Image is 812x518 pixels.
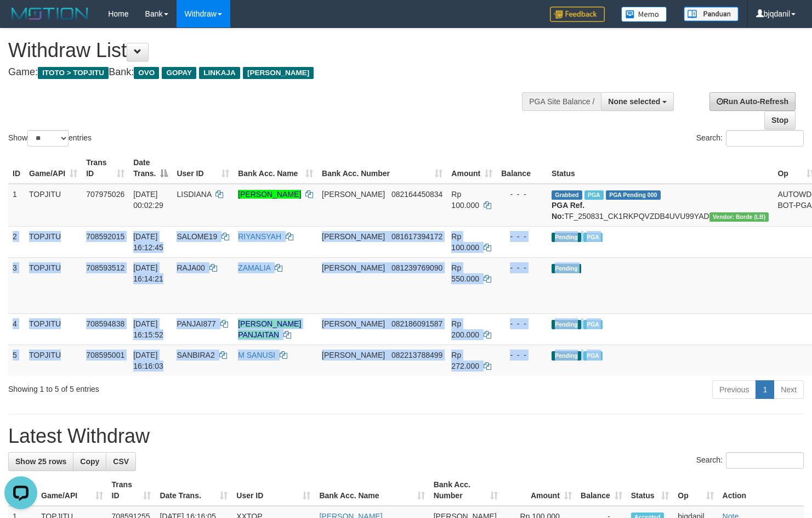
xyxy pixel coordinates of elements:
input: Search: [726,130,804,147]
span: 708592015 [86,232,124,241]
th: Bank Acc. Number: activate to sort column ascending [317,153,447,184]
th: Status: activate to sort column ascending [627,475,674,506]
th: Status [547,153,773,184]
td: TF_250831_CK1RKPQVZDB4UVU99YAD [547,184,773,227]
span: PGA [583,233,603,242]
td: TOPJITU [25,257,82,313]
a: ZAMALIA [238,263,270,272]
span: [PERSON_NAME] [322,319,385,328]
span: Copy 082186091587 to clipboard [391,319,442,328]
h1: Latest Withdraw [8,425,804,447]
div: - - - [501,318,543,329]
label: Search: [696,452,804,469]
label: Show entries [8,130,92,147]
input: Search: [726,452,804,469]
td: 4 [8,313,25,345]
span: Vendor URL: https://dashboard.q2checkout.com/secure [709,212,769,222]
a: Previous [712,380,756,399]
span: PGA [583,351,603,361]
td: 2 [8,226,25,257]
h4: Game: Bank: [8,67,530,78]
span: None selected [608,97,660,106]
a: Stop [764,111,796,129]
td: TOPJITU [25,345,82,376]
a: 1 [756,380,774,399]
span: Pending [552,264,581,273]
th: Balance [497,153,547,184]
th: Date Trans.: activate to sort column ascending [155,475,232,506]
span: [PERSON_NAME] [322,263,385,272]
td: 3 [8,257,25,313]
div: PGA Site Balance / [522,92,601,111]
span: Pending [552,233,581,242]
img: Button%20Memo.svg [621,7,667,22]
span: PGA Pending [606,190,661,200]
span: Show 25 rows [15,457,66,466]
span: Copy [80,457,99,466]
th: Op: activate to sort column ascending [673,475,718,506]
b: PGA Ref. No: [552,201,584,221]
span: 707975026 [86,190,124,199]
th: Action [718,475,804,506]
th: Date Trans.: activate to sort column descending [129,153,172,184]
div: - - - [501,231,543,242]
span: OVO [134,67,159,79]
a: Run Auto-Refresh [709,92,796,111]
div: - - - [501,262,543,273]
th: Amount: activate to sort column ascending [447,153,497,184]
span: Pending [552,320,581,329]
a: CSV [106,452,136,471]
span: [DATE] 16:12:45 [133,232,163,252]
span: GOPAY [162,67,196,79]
span: Copy 081617394172 to clipboard [391,232,442,241]
td: 5 [8,345,25,376]
td: TOPJITU [25,313,82,345]
span: Rp 100.000 [451,190,479,210]
th: ID [8,153,25,184]
a: [PERSON_NAME] [238,190,301,199]
span: LINKAJA [199,67,240,79]
span: [PERSON_NAME] [322,232,385,241]
td: 1 [8,184,25,227]
th: User ID: activate to sort column ascending [172,153,234,184]
a: Show 25 rows [8,452,73,471]
span: Copy 082213788499 to clipboard [391,351,442,359]
span: 708593512 [86,263,124,272]
span: 708595001 [86,351,124,359]
span: Copy 081239769090 to clipboard [391,263,442,272]
span: CSV [113,457,129,466]
td: TOPJITU [25,226,82,257]
span: 708594838 [86,319,124,328]
th: Balance: activate to sort column ascending [576,475,627,506]
th: Bank Acc. Number: activate to sort column ascending [429,475,502,506]
span: Grabbed [552,190,582,200]
a: M SANUSI [238,351,275,359]
a: Copy [73,452,106,471]
span: [PERSON_NAME] [322,190,385,199]
div: - - - [501,350,543,361]
span: Rp 200.000 [451,319,479,339]
button: Open LiveChat chat widget [4,4,37,37]
label: Search: [696,130,804,147]
a: RIYANSYAH [238,232,281,241]
span: Rp 100.000 [451,232,479,252]
span: Pending [552,351,581,361]
img: MOTION_logo.png [8,5,92,22]
span: PGA [583,320,603,329]
span: Copy 082164450834 to clipboard [391,190,442,199]
span: [DATE] 16:15:52 [133,319,163,339]
span: SANBIRA2 [177,351,214,359]
span: LISDIANA [177,190,211,199]
th: Bank Acc. Name: activate to sort column ascending [315,475,429,506]
span: ITOTO > TOPJITU [38,67,109,79]
td: TOPJITU [25,184,82,227]
th: Bank Acc. Name: activate to sort column ascending [234,153,317,184]
span: [DATE] 16:14:21 [133,263,163,283]
img: panduan.png [684,7,739,21]
div: - - - [501,189,543,200]
button: None selected [601,92,674,111]
th: User ID: activate to sort column ascending [232,475,315,506]
div: Showing 1 to 5 of 5 entries [8,379,330,395]
th: Game/API: activate to sort column ascending [25,153,82,184]
span: Rp 550.000 [451,263,479,283]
